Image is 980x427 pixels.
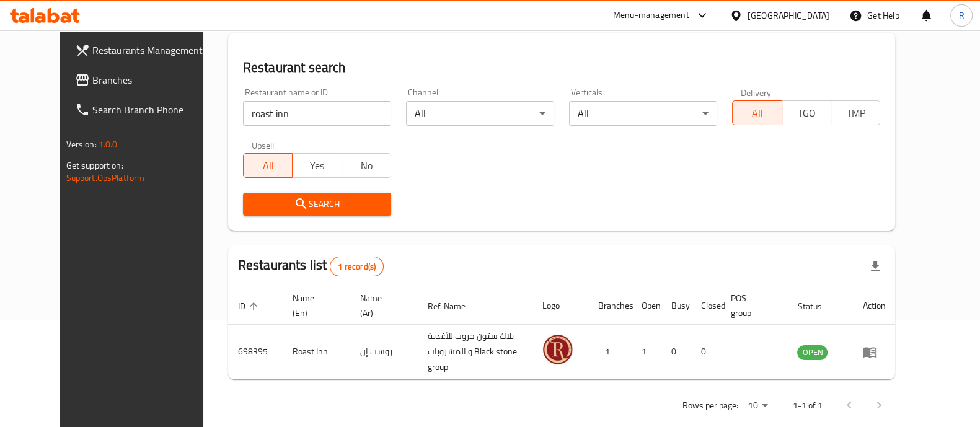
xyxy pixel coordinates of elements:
[748,9,829,22] div: [GEOGRAPHIC_DATA]
[958,9,964,22] span: R
[797,345,828,359] span: OPEN
[792,398,822,413] p: 1-1 of 1
[532,287,588,325] th: Logo
[797,299,837,314] span: Status
[293,291,336,320] span: Name (En)
[330,257,384,276] div: Total records count
[228,325,283,379] td: 698395
[542,334,573,365] img: Roast Inn
[860,252,890,281] div: Export file
[65,95,224,125] a: Search Branch Phone
[731,291,773,320] span: POS group
[787,104,826,122] span: TGO
[238,299,262,314] span: ID
[632,325,661,379] td: 1
[743,397,772,415] div: Rows per page:
[66,136,97,152] span: Version:
[661,325,691,379] td: 0
[428,299,482,314] span: Ref. Name
[682,398,738,413] p: Rows per page:
[92,102,214,117] span: Search Branch Phone
[732,100,782,125] button: All
[632,287,661,325] th: Open
[661,287,691,325] th: Busy
[347,157,386,175] span: No
[65,65,224,95] a: Branches
[228,287,896,379] table: enhanced table
[283,325,351,379] td: Roast Inn
[691,325,721,379] td: 0
[588,325,632,379] td: 1
[360,291,403,320] span: Name (Ar)
[298,157,337,175] span: Yes
[253,196,381,212] span: Search
[738,104,777,122] span: All
[831,100,880,125] button: TMP
[292,153,342,178] button: Yes
[418,325,532,379] td: بلاك ستون جروب للأغذية و المشروبات Black stone group
[406,101,554,126] div: All
[741,88,772,97] label: Delivery
[569,101,717,126] div: All
[92,43,214,58] span: Restaurants Management
[238,256,384,276] h2: Restaurants list
[342,153,391,178] button: No
[613,8,689,23] div: Menu-management
[66,157,123,174] span: Get support on:
[243,101,391,126] input: Search for restaurant name or ID..
[588,287,632,325] th: Branches
[66,170,145,186] a: Support.OpsPlatform
[330,261,383,273] span: 1 record(s)
[852,287,895,325] th: Action
[92,73,214,87] span: Branches
[350,325,418,379] td: روست إن
[243,58,881,77] h2: Restaurant search
[243,153,293,178] button: All
[836,104,875,122] span: TMP
[99,136,118,152] span: 1.0.0
[691,287,721,325] th: Closed
[243,193,391,216] button: Search
[65,35,224,65] a: Restaurants Management
[249,157,288,175] span: All
[782,100,831,125] button: TGO
[252,141,275,149] label: Upsell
